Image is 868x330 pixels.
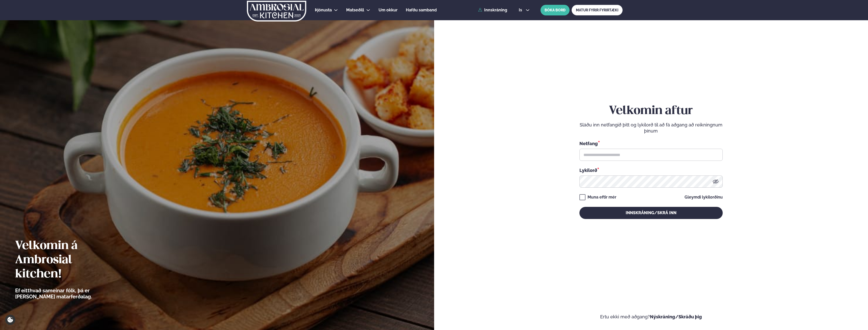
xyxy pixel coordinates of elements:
[515,8,534,12] button: is
[478,8,507,12] a: Innskráning
[650,314,702,319] a: Nýskráning/Skráðu þig
[246,1,307,21] img: logo
[379,7,397,13] a: Um okkur
[406,7,437,13] a: Hafðu samband
[315,8,332,12] span: Þjónusta
[406,8,437,12] span: Hafðu samband
[315,7,332,13] a: Þjónusta
[579,122,723,134] p: Sláðu inn netfangið þitt og lykilorð til að fá aðgang að reikningnum þínum
[579,167,723,173] div: Lykilorð
[519,8,524,12] span: is
[379,8,397,12] span: Um okkur
[579,207,723,219] button: Innskráning/Skrá inn
[346,7,364,13] a: Matseðill
[685,195,723,199] a: Gleymdi lykilorðinu
[541,5,570,15] button: BÓKA BORÐ
[579,104,723,118] h2: Velkomin aftur
[579,140,723,147] div: Netfang
[346,8,364,12] span: Matseðill
[5,315,15,325] a: Cookie settings
[15,239,120,281] h2: Velkomin á Ambrosial kitchen!
[15,288,120,300] p: Ef eitthvað sameinar fólk, þá er [PERSON_NAME] matarferðalag.
[572,5,623,15] a: MATUR FYRIR FYRIRTÆKI
[449,314,853,320] p: Ertu ekki með aðgang?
